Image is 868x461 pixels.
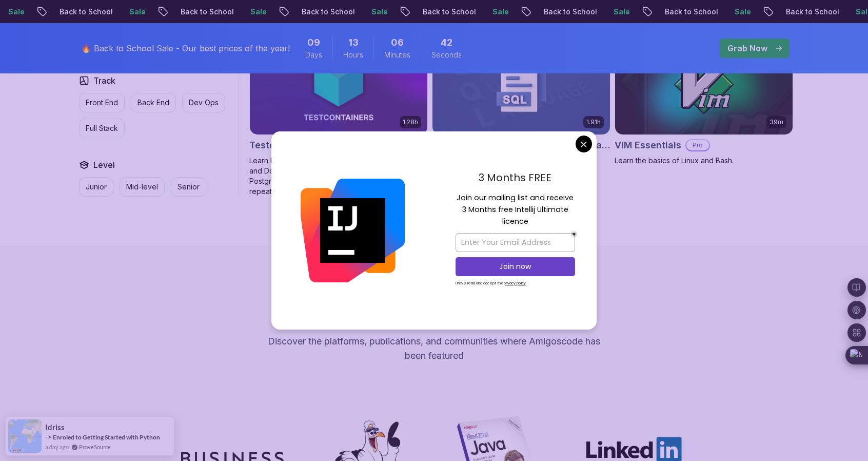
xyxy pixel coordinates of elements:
[79,443,111,451] a: ProveSource
[75,308,793,328] h2: We're Featured on
[249,34,428,197] a: Testcontainers with Java card1.28hNEWTestcontainers with JavaProLearn how to test Java DAOs with ...
[615,35,793,135] img: VIM Essentials card
[431,50,462,60] span: Seconds
[686,140,709,150] p: Pro
[441,35,452,50] span: 42 Seconds
[171,177,206,197] button: Senior
[586,118,601,126] p: 1.91h
[615,34,793,166] a: VIM Essentials card39mVIM EssentialsProLearn the basics of Linux and Bash.
[770,118,783,126] p: 39m
[595,7,628,17] p: Sale
[120,177,165,197] button: Mid-level
[727,42,767,54] p: Grab Now
[391,35,404,50] span: 6 Minutes
[86,123,118,133] p: Full Stack
[177,182,200,192] p: Senior
[384,50,410,60] span: Minutes
[353,7,386,17] p: Sale
[86,98,118,108] p: Front End
[53,433,160,441] a: Enroled to Getting Started with Python
[79,177,113,197] button: Junior
[162,7,232,17] p: Back to School
[307,35,320,50] span: 9 Days
[716,7,749,17] p: Sale
[403,118,418,126] p: 1.28h
[615,156,793,166] p: Learn the basics of Linux and Bash.
[93,159,115,171] h2: Level
[305,50,322,60] span: Days
[8,419,42,453] img: provesource social proof notification image
[283,7,353,17] p: Back to School
[137,98,169,108] p: Back End
[615,138,681,152] h2: VIM Essentials
[111,7,144,17] p: Sale
[45,443,69,451] span: a day ago
[79,93,125,112] button: Front End
[81,42,290,54] p: 🔥 Back to School Sale - Our best prices of the year!
[432,35,610,135] img: Up and Running with SQL and Databases card
[646,7,716,17] p: Back to School
[41,7,111,17] p: Back to School
[249,156,428,197] p: Learn how to test Java DAOs with Testcontainers and Docker. Run fast, isolated tests against real...
[404,7,474,17] p: Back to School
[432,34,610,166] a: Up and Running with SQL and Databases card1.91hUp and Running with SQL and DatabasesLearn SQL and...
[45,433,52,441] span: ->
[93,74,115,87] h2: Track
[86,182,107,192] p: Junior
[189,98,219,108] p: Dev Ops
[79,119,125,138] button: Full Stack
[232,7,265,17] p: Sale
[249,138,365,152] h2: Testcontainers with Java
[126,182,158,192] p: Mid-level
[45,423,65,432] span: idriss
[525,7,595,17] p: Back to School
[343,50,363,60] span: Hours
[250,35,427,135] img: Testcontainers with Java card
[474,7,507,17] p: Sale
[767,7,837,17] p: Back to School
[131,93,176,112] button: Back End
[262,334,606,363] p: Discover the platforms, publications, and communities where Amigoscode has been featured
[182,93,225,112] button: Dev Ops
[348,35,359,50] span: 13 Hours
